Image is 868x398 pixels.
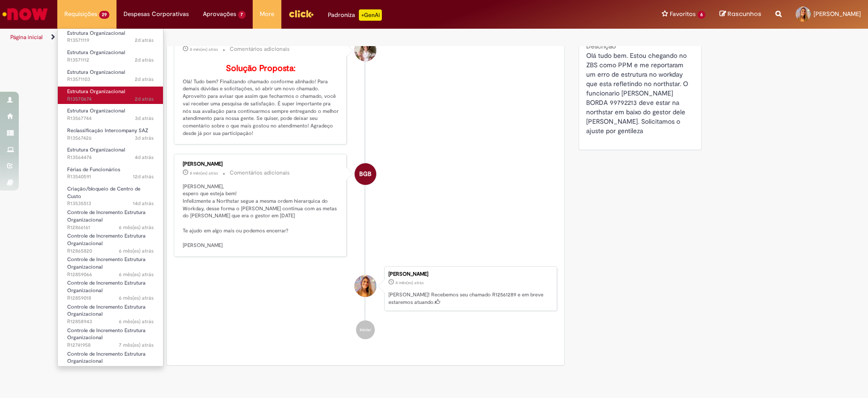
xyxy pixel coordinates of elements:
time: 28/03/2025 13:24:19 [119,224,154,231]
a: Aberto R13571103 : Estrutura Organizacional [58,67,163,85]
a: Aberto R12858943 : Controle de Incremento Estrutura Organizacional [58,302,163,322]
time: 24/01/2025 19:15:59 [190,47,218,52]
span: More [260,9,274,19]
span: Estrutura Organizacional [67,146,125,153]
span: Controle de Incremento Estrutura Organizacional [67,303,146,318]
a: Aberto R13571112 : Estrutura Organizacional [58,48,163,65]
span: 7 [238,11,246,19]
span: 29 [99,11,109,19]
time: 25/09/2025 16:18:12 [135,115,154,122]
span: Controle de Incremento Estrutura Organizacional [67,209,146,223]
span: 6 mês(es) atrás [119,295,154,302]
time: 16/09/2025 16:03:25 [133,173,154,180]
span: Aprovações [203,9,236,19]
span: 8 mês(es) atrás [190,47,218,52]
span: 7 mês(es) atrás [119,365,154,372]
span: 12d atrás [133,173,154,180]
div: Priscila Cerri Sampaio [355,275,376,297]
span: R13567744 [67,115,154,122]
div: [PERSON_NAME] [388,271,552,277]
p: [PERSON_NAME], espero que esteja bem! Infelizmente a Northstar segue a mesma ordem hierarquica do... [183,183,339,249]
img: ServiceNow [1,5,49,24]
span: 8 mês(es) atrás [190,170,218,176]
time: 26/09/2025 15:12:50 [135,76,154,83]
span: Olá tudo bem. Estou chegando no ZBS como PPM e me reportaram um erro de estrutura no workday que ... [586,51,690,135]
time: 27/03/2025 08:39:10 [119,318,154,325]
span: [PERSON_NAME] [814,10,861,18]
span: R12740348 [67,365,154,373]
span: 8 mês(es) atrás [395,280,424,286]
span: 7 mês(es) atrás [119,342,154,349]
span: R13571103 [67,76,154,83]
span: Reclassificação Intercompany SAZ [67,127,148,134]
div: [PERSON_NAME] [183,161,339,167]
time: 28/02/2025 12:39:03 [119,365,154,372]
a: Aberto R12866161 : Controle de Incremento Estrutura Organizacional [58,207,163,228]
span: Requisições [64,9,97,19]
span: BGB [359,163,372,185]
time: 25/09/2025 15:39:20 [135,135,154,142]
time: 23/01/2025 01:28:48 [190,170,218,176]
time: 27/03/2025 08:55:12 [119,271,154,278]
span: Estrutura Organizacional [67,107,125,114]
a: Aberto R13535513 : Criação/bloqueio de Centro de Custo [58,184,163,204]
span: R12865820 [67,247,154,255]
span: R12859066 [67,271,154,279]
b: Descrição [586,42,616,50]
span: 2d atrás [135,37,154,44]
ul: Trilhas de página [7,29,572,46]
span: Estrutura Organizacional [67,30,125,37]
a: Aberto R13564474 : Estrutura Organizacional [58,145,163,162]
span: Controle de Incremento Estrutura Organizacional [67,232,146,247]
time: 28/03/2025 11:53:11 [119,247,154,255]
time: 27/03/2025 08:48:00 [119,295,154,302]
span: 3d atrás [135,135,154,142]
span: Criação/bloqueio de Centro de Custo [67,185,140,200]
p: [PERSON_NAME]! Recebemos seu chamado R12561289 e em breve estaremos atuando. [388,291,552,306]
span: Rascunhos [728,9,761,18]
span: Controle de Incremento Estrutura Organizacional [67,350,146,365]
a: Aberto R12741958 : Controle de Incremento Estrutura Organizacional [58,326,163,346]
span: Controle de Incremento Estrutura Organizacional [67,327,146,342]
a: Página inicial [10,33,43,41]
span: R12858943 [67,318,154,326]
span: 6 mês(es) atrás [119,271,154,278]
span: R12866161 [67,224,154,231]
a: Aberto R13567744 : Estrutura Organizacional [58,106,163,123]
span: R13571119 [67,37,154,44]
time: 22/01/2025 10:44:42 [395,280,424,286]
span: 2d atrás [135,56,154,64]
span: R13570674 [67,96,154,103]
small: Comentários adicionais [230,169,290,177]
span: 3d atrás [135,115,154,122]
span: 2d atrás [135,96,154,103]
a: Aberto R12859018 : Controle de Incremento Estrutura Organizacional [58,278,163,298]
span: 6 mês(es) atrás [119,318,154,325]
small: Comentários adicionais [230,45,290,53]
span: R13571112 [67,56,154,64]
a: Rascunhos [720,10,761,19]
a: Aberto R13571119 : Estrutura Organizacional [58,28,163,46]
span: 6 mês(es) atrás [119,224,154,231]
p: Olá! Tudo bem? Finalizando chamado conforme alinhado! Para demais dúvidas e solicitações, só abri... [183,64,339,137]
b: Solução Proposta: [226,63,295,74]
span: R12741958 [67,342,154,349]
span: Férias de Funcionários [67,166,120,173]
span: 6 mês(es) atrás [119,247,154,255]
a: Aberto R13540591 : Férias de Funcionários [58,165,163,182]
div: Padroniza [328,9,382,21]
span: R12859018 [67,295,154,302]
span: Estrutura Organizacional [67,88,125,95]
a: Aberto R13570674 : Estrutura Organizacional [58,87,163,104]
time: 26/09/2025 15:14:47 [135,37,154,44]
a: Aberto R13567426 : Reclassificação Intercompany SAZ [58,126,163,143]
span: Favoritos [670,9,696,19]
a: Aberto R12740348 : Controle de Incremento Estrutura Organizacional [58,349,163,369]
span: Estrutura Organizacional [67,49,125,56]
span: 6 [697,11,705,19]
span: R13540591 [67,173,154,181]
div: Amanda Machado Krug [355,40,376,61]
span: R13564474 [67,154,154,161]
span: R13567426 [67,135,154,142]
p: +GenAi [359,9,382,21]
